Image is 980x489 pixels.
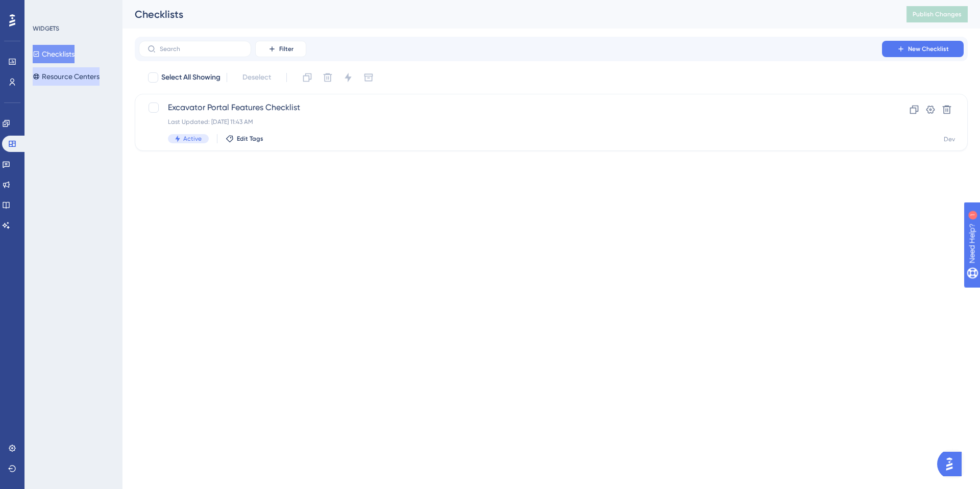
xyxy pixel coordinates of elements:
[906,6,968,22] button: Publish Changes
[33,24,59,33] div: WIDGETS
[183,135,202,143] span: Active
[913,10,962,18] span: Publish Changes
[233,68,280,87] button: Deselect
[242,71,271,84] span: Deselect
[161,71,220,84] span: Select All Showing
[168,101,853,114] span: Excavator Portal Features Checklist
[882,41,964,57] button: New Checklist
[160,45,242,53] input: Search
[33,45,75,63] button: Checklists
[226,135,263,143] button: Edit Tags
[135,7,881,21] div: Checklists
[944,135,955,143] div: Dev
[33,67,100,86] button: Resource Centers
[237,135,263,143] span: Edit Tags
[279,45,293,53] span: Filter
[168,118,853,126] div: Last Updated: [DATE] 11:43 AM
[937,449,968,479] iframe: UserGuiding AI Assistant Launcher
[255,41,306,57] button: Filter
[908,45,949,53] span: New Checklist
[71,5,74,13] div: 1
[24,3,64,15] span: Need Help?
